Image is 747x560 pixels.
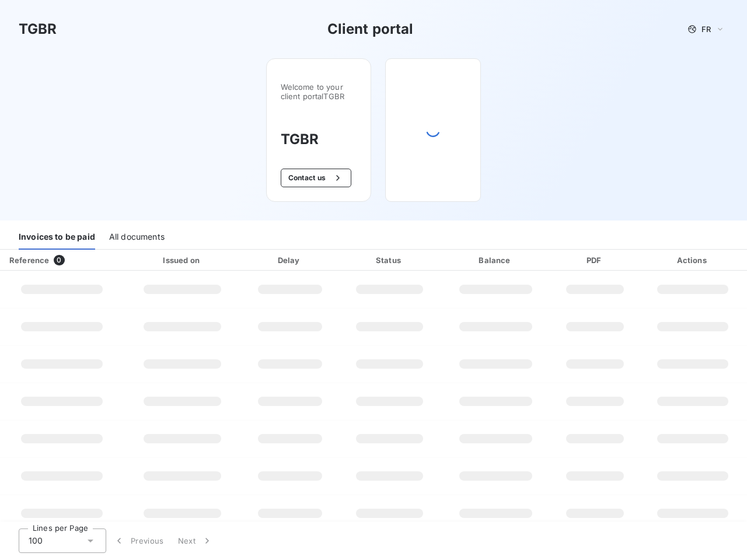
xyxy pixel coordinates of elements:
div: Reference [9,256,49,265]
div: Issued on [126,254,239,266]
div: Balance [443,254,549,266]
span: 100 [29,535,43,547]
h3: TGBR [19,19,57,40]
h3: TGBR [281,129,357,150]
div: All documents [109,225,165,250]
div: Actions [641,254,745,266]
span: 0 [54,255,64,265]
button: Previous [106,528,171,553]
h3: Client portal [327,19,414,40]
button: Contact us [281,169,351,187]
div: Delay [243,254,336,266]
span: FR [701,24,711,34]
span: Welcome to your client portal TGBR [281,82,357,101]
div: Invoices to be paid [19,225,95,250]
button: Next [171,528,220,553]
div: Status [341,254,438,266]
div: PDF [553,254,636,266]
